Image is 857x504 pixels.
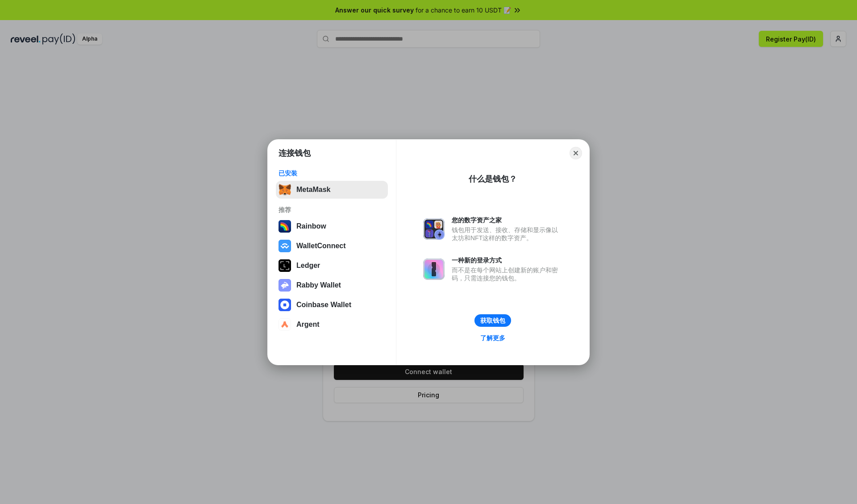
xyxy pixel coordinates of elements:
[296,186,330,194] div: MetaMask
[279,299,291,311] img: svg+xml,%3Csvg%20width%3D%2228%22%20height%3D%2228%22%20viewBox%3D%220%200%2028%2028%22%20fill%3D...
[276,181,388,199] button: MetaMask
[452,226,562,242] div: 钱包用于发送、接收、存储和显示像以太坊和NFT这样的数字资产。
[296,242,346,250] div: WalletConnect
[276,237,388,255] button: WalletConnect
[279,259,291,272] img: svg+xml,%3Csvg%20xmlns%3D%22http%3A%2F%2Fwww.w3.org%2F2000%2Fsvg%22%20width%3D%2228%22%20height%3...
[279,206,385,214] div: 推荐
[279,183,291,196] img: svg+xml,%3Csvg%20fill%3D%22none%22%20height%3D%2233%22%20viewBox%3D%220%200%2035%2033%22%20width%...
[480,317,505,325] div: 获取钱包
[279,220,291,233] img: svg+xml,%3Csvg%20width%3D%22120%22%20height%3D%22120%22%20viewBox%3D%220%200%20120%20120%22%20fil...
[296,321,320,329] div: Argent
[279,279,291,292] img: svg+xml,%3Csvg%20xmlns%3D%22http%3A%2F%2Fwww.w3.org%2F2000%2Fsvg%22%20fill%3D%22none%22%20viewBox...
[452,256,562,264] div: 一种新的登录方式
[276,316,388,333] button: Argent
[296,222,326,230] div: Rainbow
[296,281,341,289] div: Rabby Wallet
[276,296,388,314] button: Coinbase Wallet
[469,174,517,184] div: 什么是钱包？
[279,240,291,252] img: svg+xml,%3Csvg%20width%3D%2228%22%20height%3D%2228%22%20viewBox%3D%220%200%2028%2028%22%20fill%3D...
[452,216,562,224] div: 您的数字资产之家
[423,218,445,240] img: svg+xml,%3Csvg%20xmlns%3D%22http%3A%2F%2Fwww.w3.org%2F2000%2Fsvg%22%20fill%3D%22none%22%20viewBox...
[279,318,291,331] img: svg+xml,%3Csvg%20width%3D%2228%22%20height%3D%2228%22%20viewBox%3D%220%200%2028%2028%22%20fill%3D...
[474,314,511,327] button: 获取钱包
[279,169,385,177] div: 已安装
[475,332,511,344] a: 了解更多
[296,262,320,270] div: Ledger
[480,334,505,342] div: 了解更多
[452,266,562,282] div: 而不是在每个网站上创建新的账户和密码，只需连接您的钱包。
[276,276,388,294] button: Rabby Wallet
[279,148,311,158] h1: 连接钱包
[570,147,582,159] button: Close
[276,257,388,275] button: Ledger
[296,301,351,309] div: Coinbase Wallet
[423,258,445,280] img: svg+xml,%3Csvg%20xmlns%3D%22http%3A%2F%2Fwww.w3.org%2F2000%2Fsvg%22%20fill%3D%22none%22%20viewBox...
[276,217,388,235] button: Rainbow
